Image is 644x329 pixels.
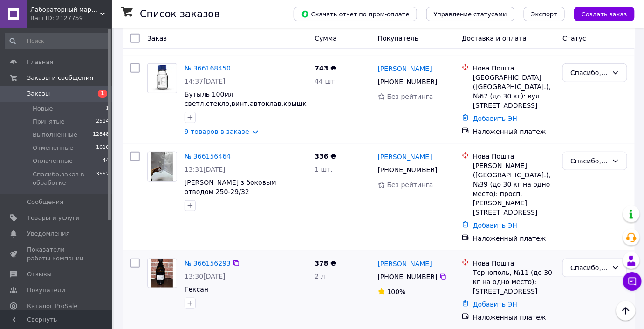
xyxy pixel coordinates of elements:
[27,214,80,222] span: Товары и услуги
[315,153,336,160] span: 336 ₴
[30,14,112,22] div: Ваш ID: 2127759
[315,166,333,173] span: 1 шт.
[27,90,50,98] span: Заказы
[473,222,517,229] a: Добавить ЭН
[147,259,177,288] a: Фото товару
[103,157,109,165] span: 44
[473,301,517,308] a: Добавить ЭН
[473,313,555,322] div: Наложенный платеж
[27,58,53,66] span: Главная
[570,68,608,78] div: Спасибо,заказ в обработке
[376,75,439,88] div: [PHONE_NUMBER]
[33,170,96,187] span: Спасибо,заказ в обработке
[147,35,167,42] span: Заказ
[93,131,109,139] span: 12848
[378,35,419,42] span: Покупатель
[27,270,52,279] span: Отзывы
[185,273,226,280] span: 13:30[DATE]
[33,157,73,165] span: Оплаченные
[27,230,69,238] span: Уведомления
[570,156,608,166] div: Спасибо,заказ в обработке
[33,131,77,139] span: Выполненные
[387,93,433,100] span: Без рейтинга
[27,74,93,82] span: Заказы и сообщения
[33,118,65,126] span: Принятые
[185,166,226,173] span: 13:31[DATE]
[27,245,86,262] span: Показатели работы компании
[473,73,555,110] div: [GEOGRAPHIC_DATA] ([GEOGRAPHIC_DATA].), №67 (до 30 кг): вул. [STREET_ADDRESS]
[376,270,439,283] div: [PHONE_NUMBER]
[185,259,231,267] a: № 366156293
[426,7,514,21] button: Управление статусами
[301,10,410,18] span: Скачать отчет по пром-оплате
[27,286,65,294] span: Покупатели
[315,77,337,85] span: 44 шт.
[147,152,177,182] a: Фото товару
[462,35,527,42] span: Доставка и оплата
[185,128,249,135] a: 9 товаров в заказе
[27,302,77,310] span: Каталог ProSale
[151,259,173,288] img: Фото товару
[473,63,555,73] div: Нова Пошта
[106,105,109,113] span: 1
[315,273,325,280] span: 2 л
[574,7,635,21] button: Создать заказ
[98,90,107,98] span: 1
[5,33,110,49] input: Поиск
[185,91,327,107] a: Бутыль 100мл светл.стекло,винт.автоклав.крышкою,ТС
[27,198,63,206] span: Сообщения
[473,259,555,268] div: Нова Пошта
[616,301,636,321] button: Наверх
[30,6,100,14] span: Лабораторный маркет
[570,263,608,273] div: Спасибо,заказ в обработке
[378,64,432,73] a: [PERSON_NAME]
[315,64,336,72] span: 743 ₴
[378,259,432,268] a: [PERSON_NAME]
[148,64,177,93] img: Фото товару
[185,77,226,85] span: 14:37[DATE]
[473,161,555,217] div: [PERSON_NAME] ([GEOGRAPHIC_DATA].), №39 (до 30 кг на одно место): просп. [PERSON_NAME][STREET_ADD...
[185,286,208,293] a: Гексан
[185,40,246,47] a: 3 товара в заказе
[378,152,432,161] a: [PERSON_NAME]
[531,11,557,18] span: Экспорт
[294,7,417,21] button: Скачать отчет по пром-оплате
[473,234,555,243] div: Наложенный платеж
[185,179,276,196] a: [PERSON_NAME] з боковым отводом 250-29/32
[96,170,109,187] span: 3552
[623,272,642,291] button: Чат с покупателем
[387,181,433,189] span: Без рейтинга
[562,35,586,42] span: Статус
[376,163,439,176] div: [PHONE_NUMBER]
[582,11,627,18] span: Создать заказ
[96,144,109,152] span: 1610
[33,144,73,152] span: Отмененные
[315,259,336,267] span: 378 ₴
[185,64,231,72] a: № 366168450
[473,115,517,122] a: Добавить ЭН
[565,10,635,17] a: Создать заказ
[387,288,406,295] span: 100%
[473,152,555,161] div: Нова Пошта
[151,152,173,181] img: Фото товару
[434,11,507,18] span: Управление статусами
[33,105,53,113] span: Новые
[473,127,555,136] div: Наложенный платеж
[473,268,555,296] div: Тернополь, №11 (до 30 кг на одно место): [STREET_ADDRESS]
[185,153,231,160] a: № 366156464
[524,7,565,21] button: Экспорт
[147,63,177,93] a: Фото товару
[140,8,220,20] h1: Список заказов
[96,118,109,126] span: 2514
[315,35,337,42] span: Сумма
